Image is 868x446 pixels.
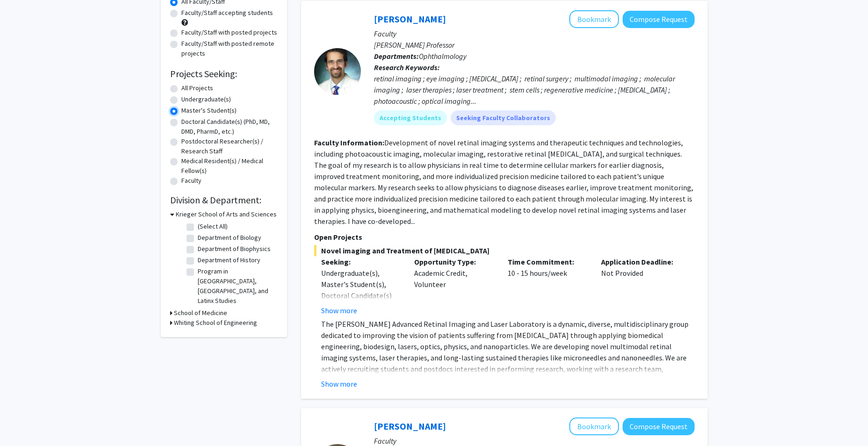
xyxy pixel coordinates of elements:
label: Department of Biophysics [198,244,271,254]
button: Compose Request to Yannis Paulus [623,11,695,28]
label: Medical Resident(s) / Medical Fellow(s) [181,156,278,176]
p: The [PERSON_NAME] Advanced Retinal Imaging and Laser Laboratory is a dynamic, diverse, multidisci... [321,318,695,408]
div: retinal imaging ; eye imaging ; [MEDICAL_DATA] ; retinal surgery ; multimodal imaging ; molecular... [374,73,695,107]
label: Faculty [181,176,201,186]
button: Add Chen Li to Bookmarks [569,417,619,435]
label: Department of History [198,255,260,265]
a: [PERSON_NAME] [374,420,446,432]
mat-chip: Accepting Students [374,110,447,125]
b: Research Keywords: [374,63,440,72]
label: Doctoral Candidate(s) (PhD, MD, DMD, PharmD, etc.) [181,117,278,137]
label: Faculty/Staff with posted remote projects [181,39,278,58]
button: Show more [321,378,357,389]
fg-read-more: Development of novel retinal imaging systems and therapeutic techniques and technologies, includi... [314,138,693,226]
h3: Whiting School of Engineering [174,318,257,328]
h2: Projects Seeking: [170,68,278,79]
label: (Select All) [198,222,228,231]
iframe: Chat [7,404,40,439]
h3: School of Medicine [174,308,227,318]
button: Add Yannis Paulus to Bookmarks [569,10,619,28]
label: All Projects [181,83,213,93]
p: Application Deadline: [601,256,681,267]
b: Faculty Information: [314,138,384,147]
p: Opportunity Type: [414,256,494,267]
div: 10 - 15 hours/week [501,256,594,316]
a: [PERSON_NAME] [374,13,446,25]
h3: Krieger School of Arts and Sciences [176,209,277,219]
p: [PERSON_NAME] Professor [374,39,695,50]
label: Faculty/Staff accepting students [181,8,273,18]
span: Novel imaging and Treatment of [MEDICAL_DATA] [314,245,695,256]
p: Faculty [374,28,695,39]
button: Show more [321,305,357,316]
label: Postdoctoral Researcher(s) / Research Staff [181,137,278,156]
label: Program in [GEOGRAPHIC_DATA], [GEOGRAPHIC_DATA], and Latinx Studies [198,266,275,306]
label: Faculty/Staff with posted projects [181,28,277,37]
b: Departments: [374,51,419,61]
p: Open Projects [314,231,695,243]
span: Ophthalmology [419,51,466,61]
h2: Division & Department: [170,194,278,206]
div: Not Provided [594,256,688,316]
p: Seeking: [321,256,401,267]
div: Academic Credit, Volunteer [407,256,501,316]
button: Compose Request to Chen Li [623,418,695,435]
div: Undergraduate(s), Master's Student(s), Doctoral Candidate(s) (PhD, MD, DMD, PharmD, etc.), Postdo... [321,267,401,380]
mat-chip: Seeking Faculty Collaborators [451,110,556,125]
label: Master's Student(s) [181,106,237,115]
p: Time Commitment: [508,256,587,267]
label: Department of Biology [198,233,261,243]
label: Undergraduate(s) [181,94,231,104]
